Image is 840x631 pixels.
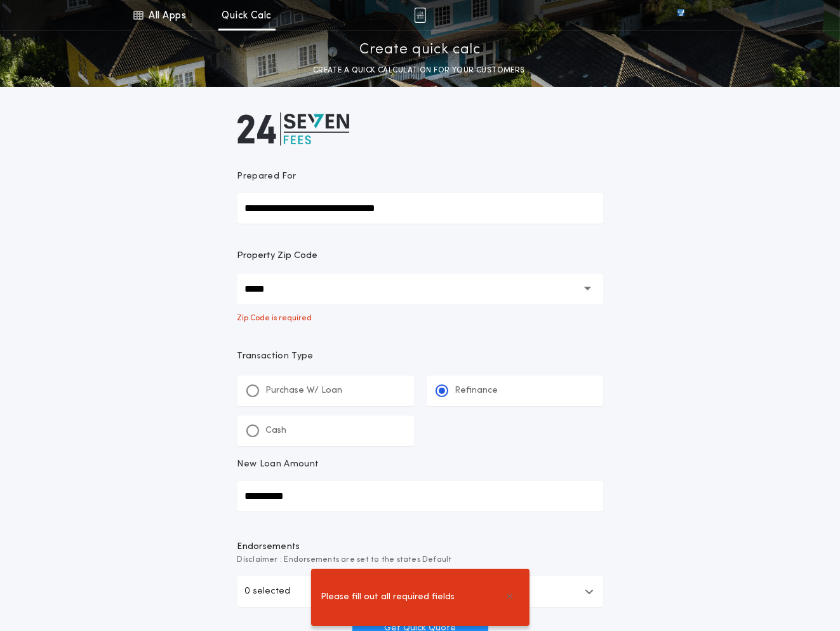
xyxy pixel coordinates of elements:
span: Zip Code is required [237,315,603,322]
p: Refinance [455,384,498,397]
img: img [414,8,426,23]
p: Cash [266,424,287,437]
span: Disclaimer : Endorsements are set to the states Default [237,553,603,566]
p: Prepared For [237,170,297,183]
p: Create quick calc [359,40,481,60]
p: New Loan Amount [237,458,319,471]
img: logo [237,112,349,146]
p: Transaction Type [237,350,603,363]
p: Purchase W/ Loan [266,384,343,397]
input: Prepared For [237,193,603,224]
label: Property Zip Code [237,248,318,264]
input: New Loan Amount [237,481,603,512]
p: CREATE A QUICK CALCULATION FOR YOUR CUSTOMERS. [313,64,527,77]
img: vs-icon [654,9,707,22]
span: Endorsements [237,541,603,553]
span: Please fill out all required fields [321,590,455,604]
